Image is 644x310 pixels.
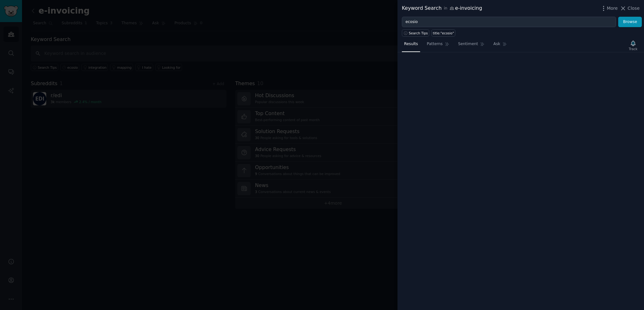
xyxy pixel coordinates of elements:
[607,5,618,12] span: More
[618,17,642,27] button: Browse
[431,29,455,37] a: title:"ecosio"
[444,6,447,11] span: in
[402,17,616,27] input: Try a keyword related to your business
[628,5,640,12] span: Close
[427,41,442,47] span: Patterns
[620,5,640,12] button: Close
[404,41,418,47] span: Results
[491,39,509,52] a: Ask
[600,5,618,12] button: More
[493,41,500,47] span: Ask
[409,31,428,35] span: Search Tips
[402,39,420,52] a: Results
[425,39,451,52] a: Patterns
[456,39,487,52] a: Sentiment
[402,29,429,37] button: Search Tips
[433,31,454,35] div: title:"ecosio"
[458,41,478,47] span: Sentiment
[402,4,482,12] div: Keyword Search e-invoicing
